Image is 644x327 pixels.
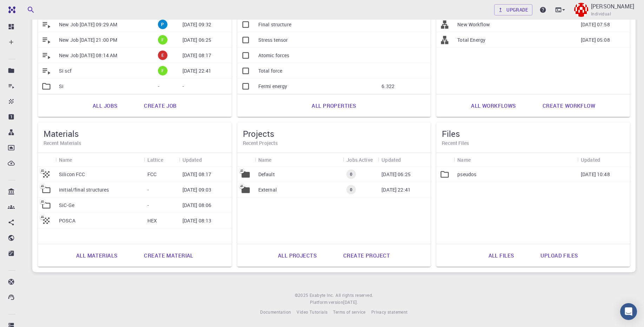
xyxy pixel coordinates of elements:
[343,299,358,306] a: [DATE].
[381,171,411,178] p: [DATE] 06:25
[182,171,212,178] p: [DATE] 08:17
[59,21,117,28] p: New Job [DATE] 09:29 AM
[574,3,588,17] img: Biswanath Das
[258,83,287,90] p: Fermi energy
[260,309,291,316] a: Documentation
[159,37,167,43] span: F
[14,5,39,11] span: Support
[182,202,212,209] p: [DATE] 08:06
[310,292,334,299] a: Exabyte Inc.
[243,128,425,139] h5: Projects
[72,154,84,165] button: Sort
[591,11,611,18] span: Individual
[182,83,184,90] p: -
[85,97,125,114] a: All jobs
[59,67,72,74] p: Si scf
[59,83,64,90] p: Si
[182,52,212,59] p: [DATE] 08:17
[237,153,255,167] div: Icon
[577,153,630,167] div: Updated
[258,153,272,167] div: Name
[454,153,577,167] div: Name
[147,202,149,209] p: -
[59,202,74,209] p: SiC-Ge
[295,292,310,299] span: © 2025
[202,154,213,165] button: Sort
[182,36,212,44] p: [DATE] 06:25
[371,309,408,316] a: Privacy statement
[581,153,600,167] div: Updated
[457,36,485,44] p: Total Energy
[581,21,610,28] p: [DATE] 07:58
[182,21,212,28] p: [DATE] 09:32
[258,52,290,59] p: Atomic forces
[442,128,624,139] h5: Files
[163,154,174,165] button: Sort
[471,154,482,165] button: Sort
[271,154,283,165] button: Sort
[304,97,364,114] a: All properties
[457,21,490,28] p: New Workflow
[371,309,408,315] span: Privacy statement
[258,186,277,193] p: External
[255,153,343,167] div: Name
[44,139,226,147] h6: Recent Materials
[59,52,117,59] p: New Job [DATE] 08:14 AM
[260,309,291,315] span: Documentation
[310,299,343,306] span: Platform version
[333,309,365,316] a: Terms of service
[158,83,159,90] p: -
[258,67,283,74] p: Total force
[336,247,398,264] a: Create project
[182,67,212,74] p: [DATE] 22:41
[378,153,431,167] div: Updated
[182,153,202,167] div: Updated
[158,51,167,60] div: error
[136,247,201,264] a: Create material
[182,186,212,193] p: [DATE] 09:03
[442,139,624,147] h6: Recent Files
[243,139,425,147] h6: Recent Projects
[336,292,373,299] span: All rights reserved.
[401,154,412,165] button: Sort
[270,247,324,264] a: All projects
[144,153,179,167] div: Lattice
[258,36,288,44] p: Stress tensor
[297,309,327,316] a: Video Tutorials
[481,247,522,264] a: All files
[68,247,125,264] a: All materials
[581,171,610,178] p: [DATE] 10:48
[159,68,167,74] span: F
[457,153,471,167] div: Name
[158,35,167,45] div: finished
[347,171,355,177] span: 0
[258,171,275,178] p: Default
[136,97,184,114] a: Create job
[381,153,401,167] div: Updated
[343,299,358,305] span: [DATE] .
[436,153,454,167] div: Icon
[59,36,117,44] p: New Job [DATE] 21:00 PM
[59,171,85,178] p: Silicon FCC
[59,217,75,224] p: POSCA
[59,186,109,193] p: initial/final structures
[581,36,610,44] p: [DATE] 05:08
[620,303,637,320] div: Open Intercom Messenger
[591,2,634,11] p: [PERSON_NAME]
[333,309,365,315] span: Terms of service
[297,309,327,315] span: Video Tutorials
[533,247,585,264] a: Upload files
[346,153,373,167] div: Jobs Active
[147,217,157,224] p: HEX
[381,83,394,90] p: 6.322
[44,128,226,139] h5: Materials
[535,97,603,114] a: Create workflow
[600,154,611,165] button: Sort
[457,171,476,178] p: pseudos
[182,217,212,224] p: [DATE] 08:13
[381,186,411,193] p: [DATE] 22:41
[6,6,15,13] img: logo
[179,153,232,167] div: Updated
[147,153,163,167] div: Lattice
[158,21,167,27] span: P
